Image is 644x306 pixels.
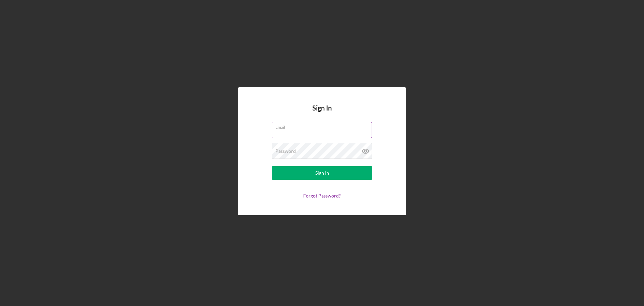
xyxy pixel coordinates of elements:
h4: Sign In [312,104,332,122]
label: Email [275,122,372,130]
label: Password [275,148,296,154]
a: Forgot Password? [303,193,341,199]
button: Sign In [272,166,372,180]
div: Sign In [315,166,329,180]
